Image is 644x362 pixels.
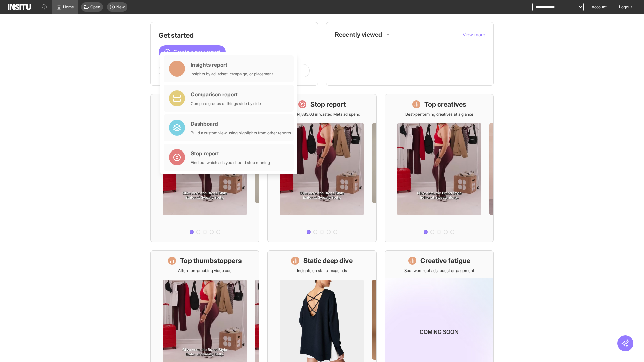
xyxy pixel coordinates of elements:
div: Insights report [191,61,273,69]
div: Find out which ads you should stop running [191,160,270,165]
h1: Get started [159,31,310,40]
a: Stop reportSave £34,883.03 in wasted Meta ad spend [267,94,376,242]
span: Open [90,4,100,10]
h1: Static deep dive [303,256,353,265]
span: View more [463,32,485,37]
span: Home [63,4,74,10]
div: Compare groups of things side by side [191,101,261,106]
div: Dashboard [191,120,291,128]
a: What's live nowSee all active ads instantly [150,94,259,242]
p: Attention-grabbing video ads [178,268,231,274]
span: New [116,4,125,10]
img: Logo [8,4,31,10]
p: Best-performing creatives at a glance [405,112,473,117]
button: View more [463,31,485,38]
div: Stop report [191,149,270,157]
h1: Stop report [310,100,346,109]
h1: Top thumbstoppers [180,256,242,265]
span: Create a new report [173,48,220,56]
h1: Top creatives [424,100,466,109]
div: Insights by ad, adset, campaign, or placement [191,71,273,77]
div: Build a custom view using highlights from other reports [191,130,291,136]
a: Top creativesBest-performing creatives at a glance [385,94,494,242]
p: Save £34,883.03 in wasted Meta ad spend [283,112,360,117]
div: Comparison report [191,90,261,98]
button: Create a new report [159,45,226,59]
p: Insights on static image ads [297,268,347,274]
